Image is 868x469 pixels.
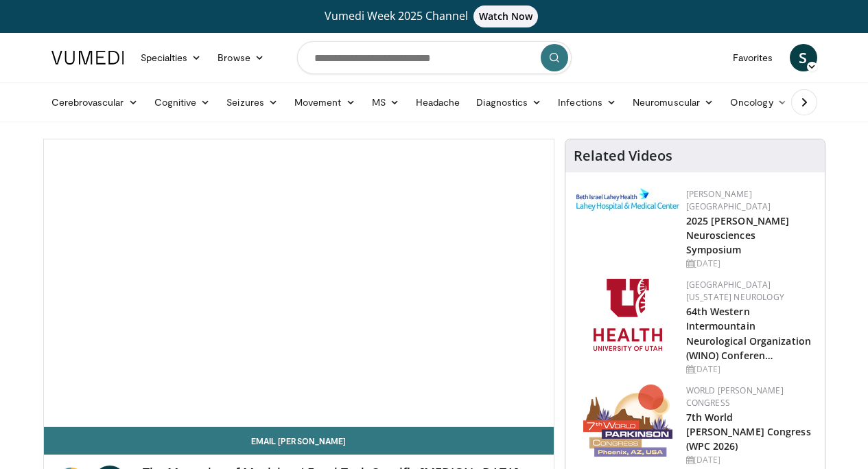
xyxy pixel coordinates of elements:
img: e7977282-282c-4444-820d-7cc2733560fd.jpg.150x105_q85_autocrop_double_scale_upscale_version-0.2.jpg [576,188,679,211]
a: Neuromuscular [624,89,722,116]
a: Cerebrovascular [43,89,146,116]
a: Movement [286,89,364,116]
a: [PERSON_NAME][GEOGRAPHIC_DATA] [686,188,771,212]
div: [DATE] [686,258,814,270]
a: Headache [408,89,469,116]
a: Email [PERSON_NAME] [44,427,554,455]
a: Seizures [218,89,286,116]
img: 16fe1da8-a9a0-4f15-bd45-1dd1acf19c34.png.150x105_q85_autocrop_double_scale_upscale_version-0.2.png [583,385,672,457]
video-js: Video Player [44,139,554,427]
div: [DATE] [686,363,814,376]
a: 2025 [PERSON_NAME] Neurosciences Symposium [686,214,790,256]
img: f6362829-b0a3-407d-a044-59546adfd345.png.150x105_q85_autocrop_double_scale_upscale_version-0.2.png [594,279,662,351]
a: World [PERSON_NAME] Congress [686,385,784,409]
img: VuMedi Logo [51,51,124,65]
a: MS [364,89,408,116]
a: Specialties [132,44,210,71]
a: Favorites [725,44,782,71]
a: S [790,44,817,71]
h4: Related Videos [574,148,672,164]
a: [GEOGRAPHIC_DATA][US_STATE] Neurology [686,279,784,303]
span: Vumedi Week 2025 Channel [325,8,544,23]
a: Oncology [722,89,795,116]
a: Infections [550,89,624,116]
input: Search topics, interventions [297,41,572,74]
a: Cognitive [146,89,219,116]
a: Diagnostics [468,89,550,116]
span: Watch Now [473,5,539,27]
a: Vumedi Week 2025 ChannelWatch Now [54,5,815,27]
a: 7th World [PERSON_NAME] Congress (WPC 2026) [686,411,811,453]
a: Browse [209,44,272,71]
a: 64th Western Intermountain Neurological Organization (WINO) Conferen… [686,305,812,361]
div: [DATE] [686,454,814,466]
